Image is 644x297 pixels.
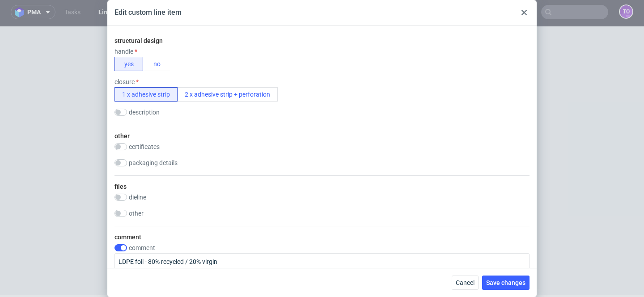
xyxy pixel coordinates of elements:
[177,87,278,102] button: 2 x adhesive strip + perforation
[153,187,267,197] td: comment
[114,8,182,17] div: Edit custom line item
[114,132,130,140] label: other
[227,245,280,264] a: Download PDF
[129,210,144,217] label: other
[153,155,267,166] td: technique
[114,183,127,190] label: files
[486,280,525,286] span: Save changes
[153,92,267,102] td: material
[148,3,388,23] div: Technical specification
[270,230,322,238] span: 1 x adhesive strip
[270,156,284,165] span: flexo
[280,248,329,261] button: Send to VMA
[153,50,267,60] td: code
[153,60,267,71] td: size
[153,39,267,50] td: name
[270,51,325,59] span: classic poly mailer
[270,72,294,80] span: external
[153,165,267,176] td: colors outside (front side)
[270,198,378,207] span: LDPE foil - 80% recycled / 20% virgin
[114,57,143,71] button: yes
[129,109,160,116] label: description
[153,81,267,92] td: standard
[456,280,475,286] span: Cancel
[129,159,178,166] label: packaging details
[153,197,267,208] td: comment
[114,48,137,55] label: handle
[153,218,267,229] td: handle
[129,244,155,251] label: comment
[270,166,295,175] span: pantone
[114,37,163,44] label: structural design
[114,78,139,85] label: closure
[270,135,304,143] span: white/black
[114,233,141,241] label: comment
[153,102,267,113] td: type
[153,71,267,81] td: internal/external
[270,82,306,90] span: 450x550 mm
[114,253,530,296] textarea: LDPE foil - 80% recycled / 20% virgin
[270,114,294,122] span: 0,05 mm
[153,134,267,144] td: color
[270,40,306,48] span: poly mailers
[153,229,267,240] td: closure
[331,8,382,17] a: Edit specification
[153,176,267,187] td: number of colors outside (front side)
[482,276,530,290] button: Save changes
[153,144,267,155] td: print
[270,103,326,112] span: flexible poly mailer
[452,276,479,290] button: Cancel
[153,28,267,39] td: type
[129,143,160,150] label: certificates
[143,57,171,71] button: no
[114,87,178,102] button: 1 x adhesive strip
[329,248,377,261] button: Send to QMS
[153,123,267,134] td: name
[153,208,267,219] td: structural design
[129,194,146,201] label: dieline
[270,124,312,133] span: LDPE PCR 80%
[270,177,273,186] span: 1
[270,219,280,228] span: yes
[153,113,267,123] td: thickness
